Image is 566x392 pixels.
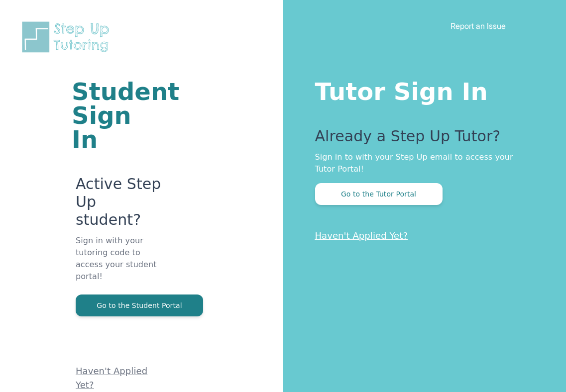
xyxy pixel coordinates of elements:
a: Haven't Applied Yet? [76,366,147,390]
p: Active Step Up student? [76,175,164,235]
p: Sign in to with your Step Up email to access your Tutor Portal! [315,151,527,175]
h1: Tutor Sign In [315,76,527,103]
a: Report an Issue [451,21,506,31]
button: Go to the Tutor Portal [315,183,443,205]
button: Go to the Student Portal [76,294,203,316]
img: Step Up Tutoring horizontal logo [20,20,115,54]
a: Go to the Student Portal [76,300,203,310]
h1: Student Sign In [72,80,164,151]
p: Already a Step Up Tutor? [315,127,527,151]
p: Sign in with your tutoring code to access your student portal! [76,235,164,294]
a: Go to the Tutor Portal [315,189,443,198]
a: Haven't Applied Yet? [315,230,408,241]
